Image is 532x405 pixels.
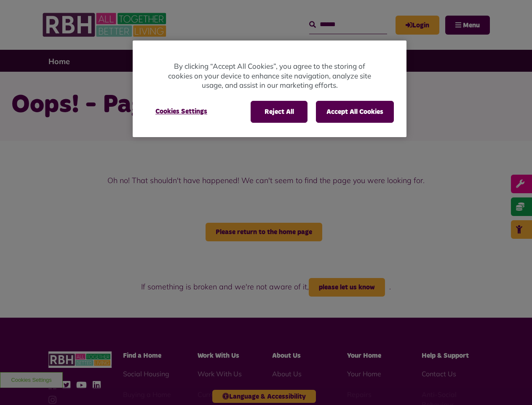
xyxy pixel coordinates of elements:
[316,101,394,123] button: Accept All Cookies
[133,40,406,137] div: Privacy
[251,101,307,123] button: Reject All
[166,62,373,90] p: By clicking “Accept All Cookies”, you agree to the storing of cookies on your device to enhance s...
[133,40,406,137] div: Cookie banner
[145,101,217,122] button: Cookies Settings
